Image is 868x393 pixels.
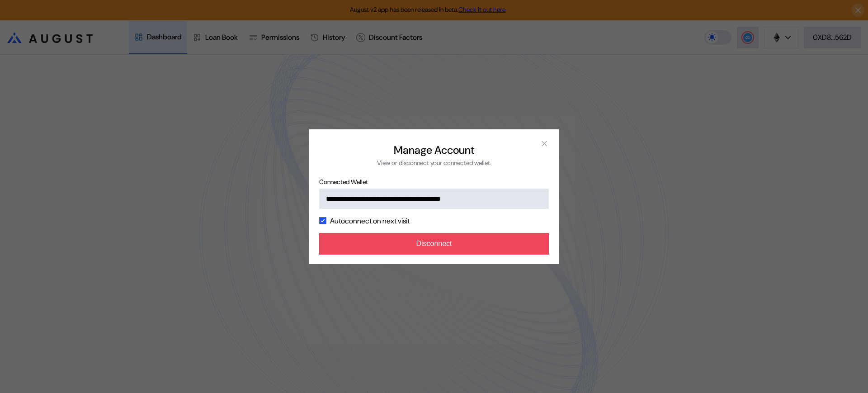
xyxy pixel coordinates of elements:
[330,216,410,226] label: Autoconnect on next visit
[319,233,549,255] button: Disconnect
[319,178,549,186] span: Connected Wallet
[377,159,491,167] div: View or disconnect your connected wallet.
[537,137,552,151] button: close modal
[394,143,474,157] h2: Manage Account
